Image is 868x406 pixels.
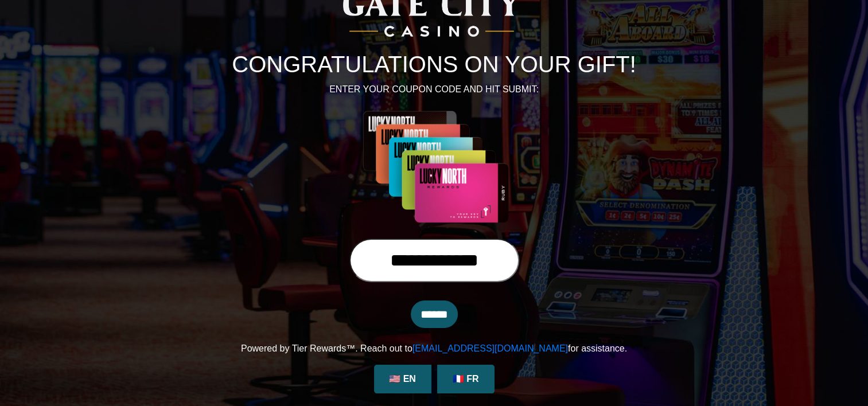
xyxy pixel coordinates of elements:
[371,365,497,393] div: Language Selection
[332,110,536,225] img: Center Image
[116,83,753,96] p: ENTER YOUR COUPON CODE AND HIT SUBMIT:
[437,365,495,393] a: 🇫🇷 FR
[374,365,431,393] a: 🇺🇸 EN
[116,50,753,78] h1: CONGRATULATIONS ON YOUR GIFT!
[412,343,568,353] a: [EMAIL_ADDRESS][DOMAIN_NAME]
[241,343,627,353] span: Powered by Tier Rewards™. Reach out to for assistance.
